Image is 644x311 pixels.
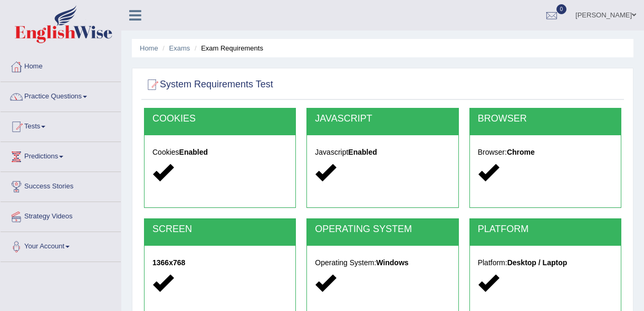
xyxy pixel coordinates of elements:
[1,82,121,108] a: Practice Questions
[144,77,273,93] h2: System Requirements Test
[1,52,121,78] a: Home
[1,202,121,228] a: Strategy Videos
[315,148,450,156] h5: Javascript
[315,259,450,267] h5: Operating System:
[152,114,287,124] h2: COOKIES
[315,114,450,124] h2: JAVASCRIPT
[507,148,535,156] strong: Chrome
[140,44,158,52] a: Home
[192,43,263,53] li: Exam Requirements
[478,259,613,267] h5: Platform:
[348,148,377,156] strong: Enabled
[507,258,568,267] strong: Desktop / Laptop
[376,258,408,267] strong: Windows
[1,112,121,138] a: Tests
[1,232,121,258] a: Your Account
[152,258,185,267] strong: 1366x768
[169,44,190,52] a: Exams
[315,224,450,235] h2: OPERATING SYSTEM
[179,148,208,156] strong: Enabled
[1,142,121,168] a: Predictions
[1,172,121,198] a: Success Stories
[478,148,613,156] h5: Browser:
[478,224,613,235] h2: PLATFORM
[478,114,613,124] h2: BROWSER
[152,148,287,156] h5: Cookies
[152,224,287,235] h2: SCREEN
[556,4,567,14] span: 0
